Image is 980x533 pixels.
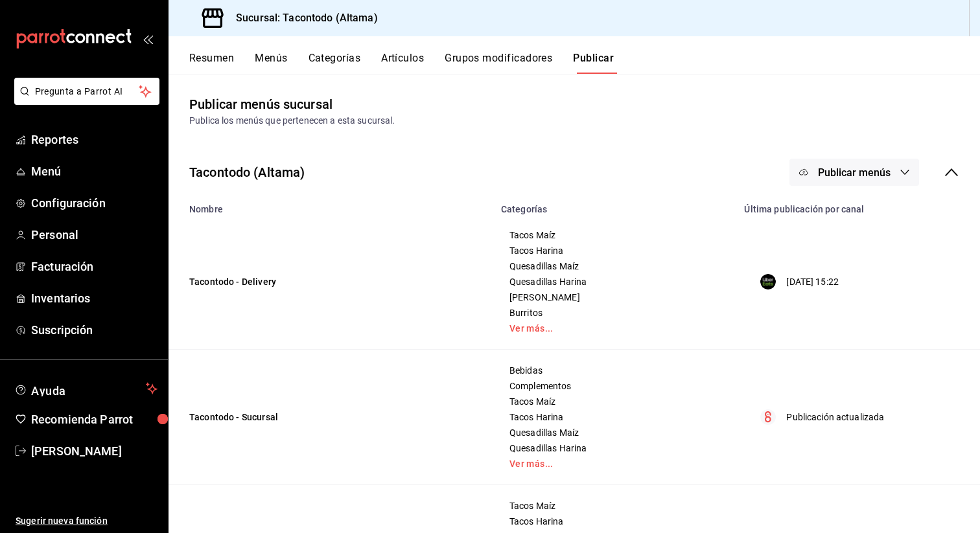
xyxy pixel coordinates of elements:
[16,514,157,528] span: Sugerir nueva función
[189,95,332,114] div: Publicar menús sucursal
[35,85,139,98] span: Pregunta a Parrot AI
[509,366,721,375] span: Bebidas
[509,381,721,391] span: Complementos
[189,114,959,128] div: Publica los menús que pertenecen a esta sucursal.
[143,34,153,44] button: open_drawer_menu
[309,52,361,74] button: Categorías
[786,275,839,289] p: [DATE] 15:22
[786,411,884,424] p: Publicación actualizada
[31,163,157,180] span: Menú
[493,196,737,214] th: Categorías
[169,350,493,485] td: Tacontodo - Sucursal
[736,196,980,214] th: Última publicación por canal
[31,381,141,396] span: Ayuda
[445,52,552,74] button: Grupos modificadores
[509,397,721,406] span: Tacos Maíz
[509,277,721,286] span: Quesadillas Harina
[509,308,721,317] span: Burritos
[818,166,891,179] span: Publicar menús
[509,517,721,526] span: Tacos Harina
[509,459,721,468] a: Ver más...
[189,52,234,74] button: Resumen
[509,428,721,437] span: Quesadillas Maíz
[31,194,157,212] span: Configuración
[31,131,157,148] span: Reportes
[789,159,919,186] button: Publicar menús
[31,442,157,460] span: [PERSON_NAME]
[381,52,424,74] button: Artículos
[509,324,721,333] a: Ver más...
[31,226,157,244] span: Personal
[189,163,305,182] div: Tacontodo (Altama)
[14,78,159,105] button: Pregunta a Parrot AI
[226,10,378,26] h3: Sucursal: Tacontodo (Altama)
[509,444,721,453] span: Quesadillas Harina
[573,52,614,74] button: Publicar
[509,413,721,422] span: Tacos Harina
[509,231,721,240] span: Tacos Maíz
[9,94,159,108] a: Pregunta a Parrot AI
[255,52,287,74] button: Menús
[31,289,157,307] span: Inventarios
[31,411,157,428] span: Recomienda Parrot
[31,321,157,339] span: Suscripción
[169,214,493,350] td: Tacontodo - Delivery
[31,258,157,275] span: Facturación
[509,501,721,510] span: Tacos Maíz
[169,196,493,214] th: Nombre
[509,293,721,302] span: [PERSON_NAME]
[509,262,721,271] span: Quesadillas Maíz
[509,246,721,255] span: Tacos Harina
[189,52,980,74] div: navigation tabs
